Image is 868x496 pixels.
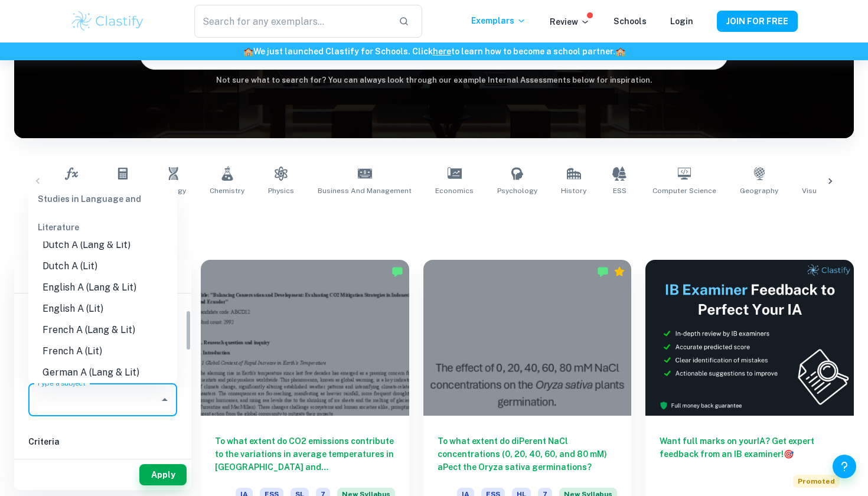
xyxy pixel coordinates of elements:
[670,17,693,26] a: Login
[652,185,716,196] span: Computer Science
[194,5,389,38] input: Search for any exemplars...
[268,185,294,196] span: Physics
[833,455,856,478] button: Help and Feedback
[614,266,625,278] div: Premium
[435,185,474,196] span: Economics
[391,266,403,278] img: Marked
[318,185,412,196] span: Business and Management
[139,464,187,485] button: Apply
[2,45,866,58] h6: We just launched Clastify for Schools. Click to learn how to become a school partner.
[550,15,590,28] p: Review
[14,260,191,293] h6: Filter exemplars
[645,260,854,416] img: Thumbnail
[614,17,647,26] a: Schools
[740,185,778,196] span: Geography
[28,435,177,448] h6: Criteria
[56,210,812,231] h1: All IA Examples
[615,47,625,56] span: 🏫
[613,185,626,196] span: ESS
[243,47,253,56] span: 🏫
[215,435,395,474] h6: To what extent do CO2 emissions contribute to the variations in average temperatures in [GEOGRAPH...
[438,435,618,474] h6: To what extent do diPerent NaCl concentrations (0, 20, 40, 60, and 80 mM) aPect the Oryza sativa ...
[28,319,177,341] li: French A (Lang & Lit)
[471,14,526,27] p: Exemplars
[28,277,177,298] li: English A (Lang & Lit)
[28,234,177,256] li: Dutch A (Lang & Lit)
[497,185,537,196] span: Psychology
[561,185,586,196] span: History
[793,475,840,488] span: Promoted
[28,256,177,277] li: Dutch A (Lit)
[28,341,177,362] li: French A (Lit)
[28,298,177,319] li: English A (Lit)
[660,435,840,461] h6: Want full marks on your IA ? Get expert feedback from an IB examiner!
[70,9,145,33] img: Clastify logo
[28,185,177,242] div: Studies in Language and Literature
[784,449,794,459] span: 🎯
[156,391,173,408] button: Close
[433,47,451,56] a: here
[597,266,609,278] img: Marked
[28,362,177,383] li: German A (Lang & Lit)
[14,74,854,86] h6: Not sure what to search for? You can always look through our example Internal Assessments below f...
[210,185,244,196] span: Chemistry
[717,11,798,32] button: JOIN FOR FREE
